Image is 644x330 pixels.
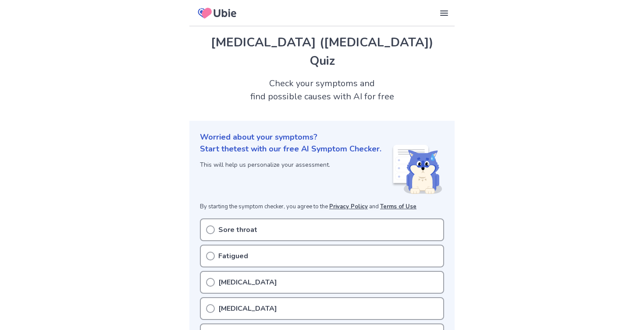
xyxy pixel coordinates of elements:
[218,225,257,235] p: Sore throat
[189,77,455,103] h2: Check your symptoms and find possible causes with AI for free
[218,251,248,261] p: Fatigued
[329,203,368,211] a: Privacy Policy
[200,33,444,70] h1: [MEDICAL_DATA] ([MEDICAL_DATA]) Quiz
[200,203,444,211] p: By starting the symptom checker, you agree to the and
[218,303,277,314] p: [MEDICAL_DATA]
[218,277,277,288] p: [MEDICAL_DATA]
[391,145,442,194] img: Shiba
[200,131,444,143] p: Worried about your symptoms?
[200,160,381,169] p: This will help us personalize your assessment.
[380,203,416,211] a: Terms of Use
[200,143,381,155] p: Start the test with our free AI Symptom Checker.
